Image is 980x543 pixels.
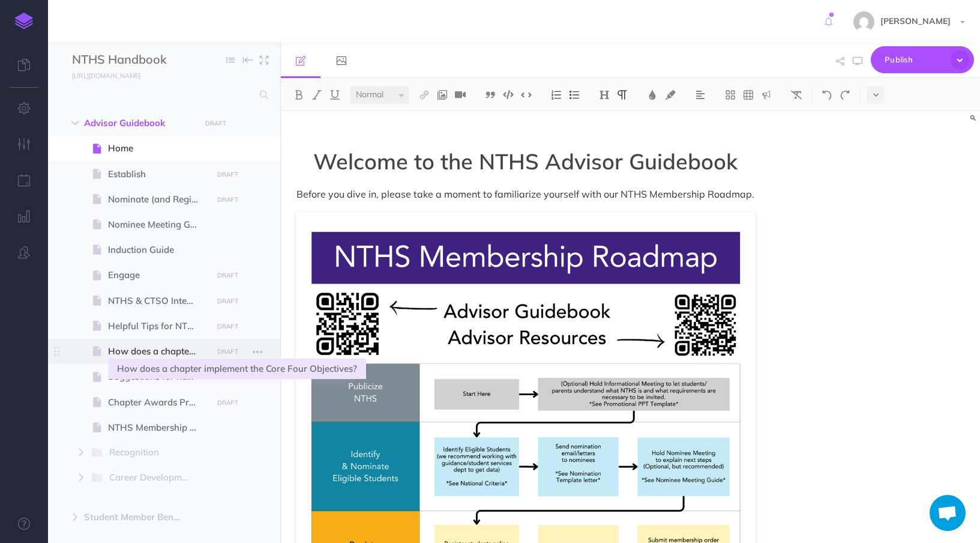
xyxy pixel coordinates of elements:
[108,420,208,435] span: NTHS Membership Criteria
[212,168,242,181] button: DRAFT
[293,90,304,100] img: Bold button
[108,217,208,232] span: Nominee Meeting Guide
[217,323,238,330] small: DRAFT
[108,192,208,207] span: Nominate (and Register)
[743,90,754,100] img: Create table button
[455,90,466,100] img: Add video button
[551,90,562,100] img: Ordered list button
[329,90,340,100] img: Underline button
[108,369,208,384] span: Suggestions for having a Successful Chapter
[853,11,874,32] img: e15ca27c081d2886606c458bc858b488.jpg
[84,116,193,130] span: Advisor Guidebook
[212,320,242,333] button: DRAFT
[15,13,33,29] img: logo-mark.svg
[311,90,322,100] img: Italic button
[212,370,242,384] button: DRAFT
[296,187,755,201] span: Before you dive in, please take a moment to familiarize yourself with our NTHS Membership Roadmap.
[108,243,208,257] span: Induction Guide
[72,71,140,80] small: [URL][DOMAIN_NAME]
[108,395,208,410] span: Chapter Awards Program
[108,268,208,282] span: Engage
[930,495,966,531] a: Open chat
[84,510,193,524] span: Student Member Benefits Guide
[217,196,238,204] small: DRAFT
[665,90,676,100] img: Text background color button
[109,445,190,461] span: Recognition
[217,399,238,407] small: DRAFT
[212,396,242,410] button: DRAFT
[647,90,658,100] img: Text color button
[437,90,448,100] img: Add image button
[217,271,238,279] small: DRAFT
[569,90,580,100] img: Unordered list button
[212,345,242,359] button: DRAFT
[108,167,208,181] span: Establish
[840,90,850,100] img: Redo
[108,294,208,308] span: NTHS & CTSO Integration Guide
[599,90,610,100] img: Headings dropdown button
[108,319,208,333] span: Helpful Tips for NTHS Chapter Officers
[201,117,231,130] button: DRAFT
[48,69,152,81] a: [URL][DOMAIN_NAME]
[871,46,974,73] button: Publish
[885,50,945,69] span: Publish
[217,373,238,381] small: DRAFT
[109,470,199,486] span: Career Development
[108,141,208,156] span: Home
[217,348,238,356] small: DRAFT
[217,171,238,178] small: DRAFT
[822,90,832,100] img: Undo
[521,90,532,99] img: Inline code button
[72,51,213,69] input: Documentation Name
[72,84,253,106] input: Search
[617,90,628,100] img: Paragraph button
[212,294,242,308] button: DRAFT
[217,297,238,305] small: DRAFT
[108,344,208,359] span: How does a chapter implement the Core Four Objectives?
[205,120,226,127] small: DRAFT
[212,268,242,282] button: DRAFT
[791,90,802,100] img: Clear styles button
[695,90,706,100] img: Alignment dropdown menu button
[485,90,496,100] img: Blockquote button
[419,90,430,100] img: Link button
[503,90,514,99] img: Code block button
[296,150,755,174] span: Welcome to the NTHS Advisor Guidebook
[874,16,957,26] span: [PERSON_NAME]
[212,193,242,207] button: DRAFT
[761,90,772,100] img: Callout dropdown menu button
